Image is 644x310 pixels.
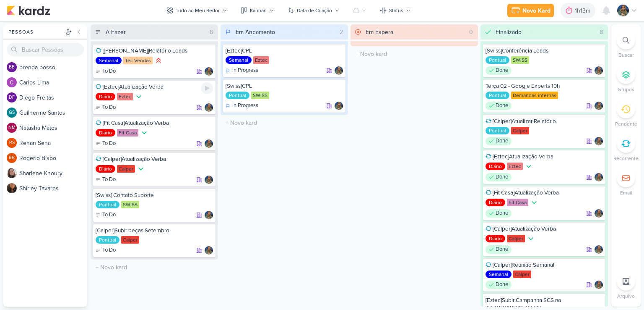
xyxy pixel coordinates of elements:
div: Responsável: Isabella Gutierres [595,173,603,181]
div: To Do [96,176,116,184]
img: Carlos Lima [7,77,17,87]
img: Isabella Gutierres [595,66,603,75]
div: Renan Sena [7,138,17,148]
p: Done [496,137,508,145]
p: To Do [102,67,116,76]
div: D i e g o F r e i t a s [19,93,87,102]
div: R o g e r i o B i s p o [19,154,87,163]
div: Calper [507,235,525,242]
img: Isabella Gutierres [595,281,603,289]
div: Eztec [253,56,269,64]
img: Isabella Gutierres [205,103,213,112]
div: [Eztec]Atualização Verba [486,153,603,160]
input: Buscar Pessoas [7,43,84,56]
div: Rogerio Bispo [7,153,17,163]
div: Novo Kard [522,6,551,15]
p: RS [9,141,15,145]
p: Done [496,102,508,110]
div: [Swiss] Contato Suporte [96,192,213,199]
div: Responsável: Isabella Gutierres [205,246,213,255]
div: Prioridade Baixa [137,165,145,173]
div: Demandas internas [511,92,558,99]
p: In Progress [232,66,258,75]
div: Prioridade Baixa [530,198,538,207]
p: To Do [102,176,116,184]
p: Recorrente [613,155,639,162]
div: Prioridade Alta [154,56,163,65]
div: Prioridade Baixa [135,92,143,101]
div: Prioridade Baixa [527,234,535,243]
div: SWISS [251,92,269,99]
div: 2 [336,28,346,37]
div: Fit Casa [117,129,138,137]
div: To Do [96,139,116,148]
div: [Swiss]CPL [226,82,343,90]
img: Isabella Gutierres [205,211,213,219]
div: Responsável: Isabella Gutierres [595,281,603,289]
div: Pontual [486,127,509,134]
div: Diário [486,235,505,242]
p: Grupos [618,86,634,93]
p: NM [8,126,16,130]
img: Isabella Gutierres [205,67,213,76]
div: [Fit Casa]Atualização Verba [486,189,603,197]
div: Pontual [486,92,509,99]
img: Isabella Gutierres [335,102,343,110]
img: kardz.app [7,5,50,16]
p: Arquivo [617,292,635,300]
p: GS [9,110,15,115]
div: Finalizado [496,28,522,37]
p: Done [496,281,508,289]
img: Isabella Gutierres [205,139,213,148]
div: Diário [96,129,115,137]
img: Isabella Gutierres [595,102,603,110]
img: Isabella Gutierres [595,209,603,218]
div: S h i r l e y T a v a r e s [19,184,87,193]
div: To Do [96,211,116,219]
div: Responsável: Isabella Gutierres [335,66,343,75]
div: [Calper]Atualização Verba [486,225,603,233]
div: SWISS [121,201,139,208]
img: Isabella Gutierres [595,137,603,145]
p: Done [496,209,508,218]
div: G u i l h e r m e S a n t o s [19,108,87,117]
div: Em Espera [366,28,393,37]
div: To Do [96,103,116,112]
div: Eztec [507,163,523,170]
div: Tec Vendas [123,57,153,64]
div: Diego Freitas [7,92,17,102]
p: Done [496,66,508,75]
div: Ligar relógio [201,82,213,94]
div: 8 [596,28,606,37]
div: 6 [206,28,216,37]
div: Done [486,137,512,145]
div: Diário [486,199,505,206]
img: Isabella Gutierres [595,173,603,181]
div: [Eztec]Atualização Verba [96,83,213,91]
div: To Do [96,246,116,255]
div: Responsável: Isabella Gutierres [595,137,603,145]
div: SWISS [511,56,529,64]
img: Isabella Gutierres [205,176,213,184]
p: DF [9,95,15,100]
div: Diário [96,165,115,173]
div: [Calper]Atualização Verba [96,155,213,163]
div: [Fit Casa]Atualização Verba [96,119,213,127]
div: Responsável: Isabella Gutierres [335,102,343,110]
p: Pendente [615,120,637,128]
div: Responsável: Isabella Gutierres [595,66,603,75]
p: To Do [102,139,116,148]
div: brenda bosso [7,62,17,72]
div: Em Andamento [236,28,275,37]
div: Calper [121,236,139,244]
div: Diário [486,163,505,170]
p: To Do [102,103,116,112]
div: To Do [96,67,116,76]
input: + Novo kard [352,48,476,60]
div: In Progress [226,66,258,75]
div: Guilherme Santos [7,108,17,118]
div: Done [486,102,512,110]
div: [Calper]Atualizar Relatório [486,118,603,125]
div: Pontual [96,236,119,244]
div: [Calper]Reunião Semanal [486,261,603,269]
